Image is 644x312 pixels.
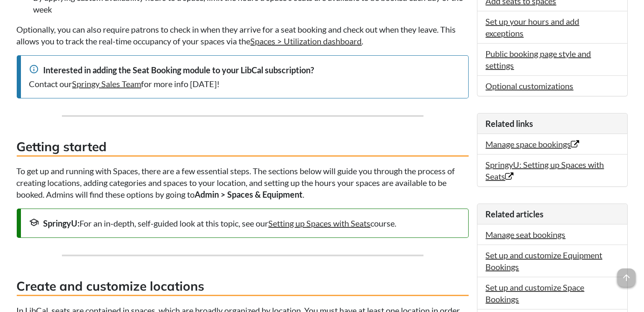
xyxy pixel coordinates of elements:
[486,139,580,149] a: Manage space bookings
[17,23,469,47] p: Optionally, you can also require patrons to check in when they arrive for a seat booking and chec...
[195,189,303,199] strong: Admin > Spaces & Equipment
[29,217,460,229] div: For an in-depth, self-guided look at this topic, see our course.
[617,269,636,279] a: arrow_upward
[486,16,580,38] a: Set up your hours and add exceptions
[486,119,534,129] span: Related links
[17,138,469,157] h3: Getting started
[44,218,80,228] strong: SpringyU:
[72,79,141,89] a: Springy Sales Team
[486,160,604,181] a: SpringyU: Setting up Spaces with Seats
[29,78,460,90] div: Contact our for more info [DATE]!
[486,49,591,70] a: Public booking page style and settings
[29,64,460,76] div: Interested in adding the Seat Booking module to your LibCal subscription?
[486,282,585,304] a: Set up and customize Space Bookings
[486,81,574,91] a: Optional customizations
[269,218,371,228] a: Setting up Spaces with Seats
[617,268,636,287] span: arrow_upward
[486,209,544,219] span: Related articles
[17,277,469,296] h3: Create and customize locations
[17,165,469,200] p: To get up and running with Spaces, there are a few essential steps. The sections below will guide...
[486,229,566,240] a: Manage seat bookings
[486,250,603,272] a: Set up and customize Equipment Bookings
[251,36,362,46] a: Spaces > Utilization dashboard
[29,217,39,227] span: school
[29,64,39,74] span: info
